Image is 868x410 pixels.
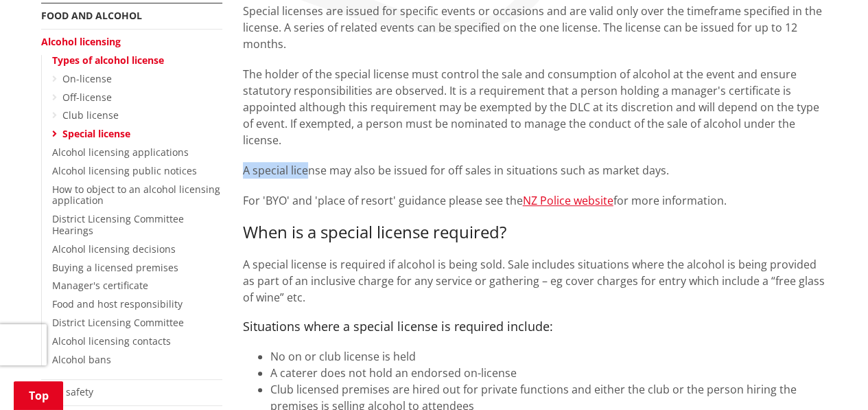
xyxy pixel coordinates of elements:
[243,192,828,209] p: For 'BYO' and 'place of resort' guidance please see the for more information.
[243,256,828,306] p: A special license is required if alcohol is being sold. Sale includes situations where the alcoho...
[52,297,183,310] a: Food and host responsibility
[52,261,178,274] a: Buying a licensed premises
[270,365,828,381] li: A caterer does not hold an endorsed on-license
[52,316,184,329] a: District Licensing Committee
[41,35,121,48] a: Alcohol licensing
[62,127,130,140] a: Special license
[41,385,93,398] a: Food safety
[523,193,613,208] a: NZ Police website
[52,212,184,237] a: District Licensing Committee Hearings
[52,54,164,67] a: Types of alcohol license
[52,146,189,159] a: Alcohol licensing applications
[270,348,828,365] li: No on or club license is held
[243,162,828,179] p: A special license may also be issued for off sales in situations such as market days.
[243,319,828,334] h4: Situations where a special license is required include:
[52,242,176,255] a: Alcohol licensing decisions
[243,223,828,242] h3: When is a special license required?
[52,334,171,348] a: Alcohol licensing contacts
[243,3,828,52] p: Special licenses are issued for specific events or occasions and are valid only over the timefram...
[52,183,220,207] a: How to object to an alcohol licensing application
[243,66,828,148] p: The holder of the special license must control the sale and consumption of alcohol at the event a...
[52,279,148,292] a: Manager's certificate
[805,352,854,402] iframe: Messenger Launcher
[62,91,112,104] a: Off-license
[52,164,197,177] a: Alcohol licensing public notices
[52,353,111,366] a: Alcohol bans
[62,72,112,85] a: On-license
[62,109,119,122] a: Club license
[14,381,63,410] a: Top
[41,9,142,22] a: Food and alcohol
